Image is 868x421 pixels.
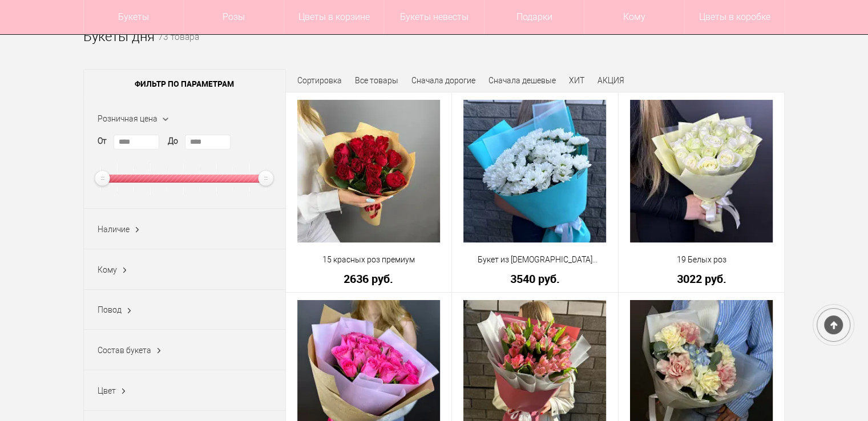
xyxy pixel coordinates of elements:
span: Повод [98,305,122,314]
img: 19 Белых роз [630,100,773,242]
a: 3022 руб. [626,273,777,285]
a: 3540 руб. [459,273,611,285]
span: Состав букета [98,346,151,355]
a: 15 красных роз премиум [293,254,445,266]
h1: Букеты дня [83,26,155,47]
a: Букет из [DEMOGRAPHIC_DATA] кустовых [459,254,611,266]
span: Кому [98,265,117,274]
span: Розничная цена [98,114,158,123]
a: 19 Белых роз [626,254,777,266]
a: АКЦИЯ [597,76,624,85]
a: ХИТ [569,76,584,85]
a: Все товары [355,76,398,85]
a: Сначала дешевые [488,76,556,85]
span: Цвет [98,386,116,395]
label: От [98,135,107,147]
small: 73 товара [158,33,199,60]
img: 15 красных роз премиум [297,100,440,242]
span: Фильтр по параметрам [84,70,285,98]
img: Букет из хризантем кустовых [463,100,606,242]
a: Сначала дорогие [411,76,475,85]
label: До [168,135,178,147]
span: Наличие [98,225,130,234]
a: 2636 руб. [293,273,445,285]
span: Сортировка [297,76,342,85]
